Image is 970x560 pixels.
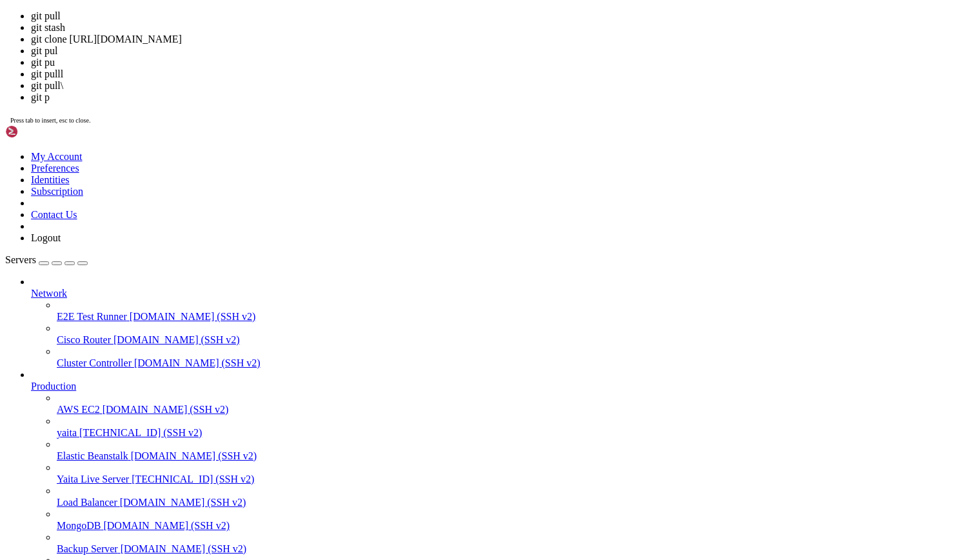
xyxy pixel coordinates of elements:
li: Cluster Controller [DOMAIN_NAME] (SSH v2) [57,346,965,369]
span: [DOMAIN_NAME] (SSH v2) [130,311,256,322]
li: git stash [31,22,965,34]
span: Production [31,381,76,392]
li: Network [31,276,965,369]
x-row: docker-compose.monitoring.yml [DOMAIN_NAME] [5,378,802,389]
span: user-service [531,334,593,345]
a: Network [31,288,965,299]
x-row: To see these additional updates run: apt list --upgradable [5,203,802,214]
span: analytics-service [5,389,93,399]
span: Yaita Live Server [57,474,129,485]
span: docs [181,389,201,399]
x-row: NATIVE_MONITORING_SETUP.md [DOMAIN_NAME] yaita-backend.conf [5,356,802,367]
span: payment-service [237,356,315,366]
li: Yaita Live Server [TECHNICAL_ID] (SSH v2) [57,462,965,485]
x-row: * Support: [URL][DOMAIN_NAME] [5,49,802,60]
li: AWS EC2 [DOMAIN_NAME] (SSH v2) [57,392,965,415]
span: Cisco Router [57,334,111,345]
a: Identities [31,174,70,185]
a: Subscription [31,186,83,197]
a: My Account [31,151,83,162]
span: [DOMAIN_NAME] (SSH v2) [103,520,230,531]
span: [TECHNICAL_ID] (SSH v2) [79,427,202,438]
img: Shellngn [5,125,79,138]
x-row: Last login: [DATE] from [TECHNICAL_ID] [5,268,802,279]
span: location-service [341,389,423,399]
span: yaita [57,427,77,438]
x-row: * Documentation: [URL][DOMAIN_NAME] [5,27,802,38]
x-row: Swap usage: 0% [5,126,802,137]
x-row: Enable ESM Apps to receive additional future security updates. [5,225,802,235]
span: Servers [5,254,36,265]
span: driver-assignment-service [263,323,392,334]
div: (59, 37) [326,411,331,422]
a: yaita [TECHNICAL_ID] (SSH v2) [57,427,965,439]
span: [DOMAIN_NAME] (SSH v2) [131,450,257,461]
span: [DOMAIN_NAME] (SSH v2) [134,357,261,368]
x-row: bash: ./[DOMAIN_NAME]: No such file or directory [5,290,802,301]
span: [DOMAIN_NAME] (SSH v2) [114,334,240,345]
span: api-gateway [103,323,160,334]
span: [DOMAIN_NAME] (SSH v2) [103,404,229,415]
x-row: Welcome to Ubuntu 24.04.3 LTS (GNU/Linux 6.14.0-1014-aws x86_64) [5,5,802,16]
span: laravel_legacy [248,367,320,377]
x-row: : $ bash ./[DOMAIN_NAME] menu [5,279,802,290]
a: Logout [31,232,61,243]
li: git p [31,92,965,103]
x-row: DATABASE_MAPPING.md [5,323,802,334]
x-row: Usage of /: 53.8% of 28.02GB Users logged in: 0 [5,104,802,115]
a: Preferences [31,163,79,174]
a: Production [31,381,965,392]
span: deploy [139,356,170,366]
span: yaita-common [500,367,562,377]
x-row: See [URL][DOMAIN_NAME] or run: sudo pro status [5,235,802,246]
x-row: : $ cd live-docs/ [5,400,802,411]
span: [DOMAIN_NAME] [516,323,583,334]
a: Servers [5,254,88,265]
span: Network [31,288,67,299]
span: MongoDB [57,520,101,531]
li: git pull\ [31,80,965,92]
span: notification-service [418,334,521,345]
span: ubuntu@ip-172-31-91-17 [5,411,119,421]
x-row: PRODUCTION_SETUP.md [DOMAIN_NAME] [5,367,802,378]
span: [TECHNICAL_ID] (SSH v2) [132,474,254,485]
li: E2E Test Runner [DOMAIN_NAME] (SSH v2) [57,299,965,323]
span: order-service [387,345,454,355]
span: Load Balancer [57,497,117,508]
span: E2E Test Runner [57,311,127,322]
li: Backup Server [DOMAIN_NAME] (SSH v2) [57,532,965,555]
span: Press tab to insert, esc to close. [10,117,90,124]
span: ] [5,378,10,388]
span: yaita-order-logs-2025-10-04.txt [273,378,433,388]
span: ubuntu@ip-172-31-91-17 [5,400,119,410]
li: Elastic Beanstalk [DOMAIN_NAME] (SSH v2) [57,439,965,462]
span: AWS EC2 [57,404,100,415]
a: MongoDB [DOMAIN_NAME] (SSH v2) [57,520,965,532]
span: monitoring [402,323,454,334]
span: ubuntu@ip-172-31-91-17 [5,279,119,290]
span: [DOMAIN_NAME] (SSH v2) [121,543,247,554]
li: Cisco Router [DOMAIN_NAME] (SSH v2) [57,323,965,346]
a: AWS EC2 [DOMAIN_NAME] (SSH v2) [57,404,965,415]
x-row: * Management: [URL][DOMAIN_NAME] [5,38,802,49]
x-row: 2 of these updates are standard security updates. [5,192,802,203]
span: ~/yaita-core-backend [124,312,227,323]
span: live-docs [160,378,206,388]
x-row: EXCEPTION_REFACTORING_SUMMARY.md [DOMAIN_NAME] yaita-backend-domains.conf [5,345,802,356]
li: git pulll [31,68,965,80]
li: git pull [31,10,965,22]
a: Cluster Controller [DOMAIN_NAME] (SSH v2) [57,357,965,369]
a: Backup Server [DOMAIN_NAME] (SSH v2) [57,543,965,555]
span: [DOMAIN_NAME] (SSH v2) [120,497,246,508]
span: ~ [124,301,129,312]
x-row: : $ git [5,411,802,422]
span: Cluster Controller [57,357,132,368]
a: E2E Test Runner [DOMAIN_NAME] (SSH v2) [57,311,965,323]
li: git pul [31,45,965,57]
x-row: Expanded Security Maintenance for Applications is not enabled. [5,159,802,170]
a: Load Balancer [DOMAIN_NAME] (SSH v2) [57,497,965,508]
x-row: : $ cd yaita-core-backend [5,301,802,312]
span: ubuntu@ip-172-31-91-17 [5,312,119,323]
x-row: System load: 0.0 Processes: 137 [5,93,802,104]
li: git pu [31,57,965,68]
